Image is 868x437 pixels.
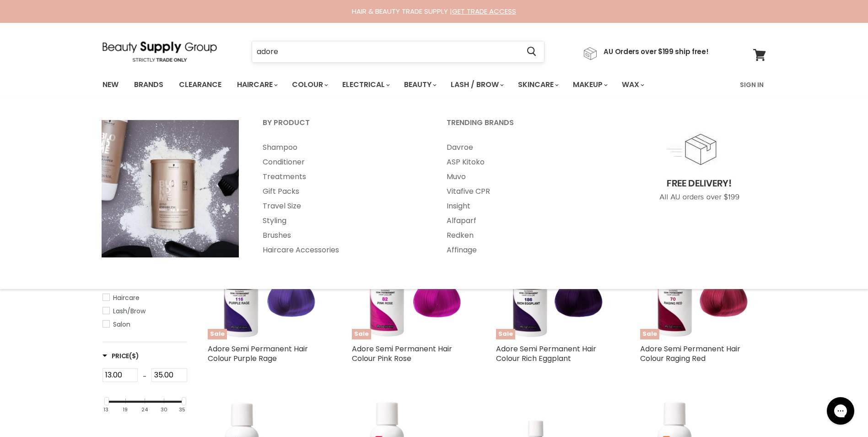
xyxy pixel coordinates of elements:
div: - [138,368,151,385]
a: Haircare [230,75,283,94]
a: Affinage [435,243,617,257]
a: Makeup [566,75,613,94]
a: Colour [285,75,334,94]
span: Sale [208,329,227,339]
span: Sale [352,329,371,339]
span: Sale [640,329,659,339]
a: By Product [251,115,433,138]
input: Search [252,41,520,62]
a: Trending Brands [435,115,617,138]
div: 24 [141,407,148,413]
a: Gift Packs [251,184,433,199]
span: Price [102,351,139,361]
span: Haircare [113,293,140,302]
a: Adore Semi Permanent Hair Colour Rich Eggplant [496,344,596,364]
ul: Main menu [435,140,617,257]
a: Salon [102,319,187,329]
a: Adore Semi Permanent Hair Colour Raging Red [640,344,740,364]
a: Insight [435,199,617,213]
a: Electrical [335,75,395,94]
button: Search [520,41,544,62]
div: 35 [179,407,185,413]
span: Lash/Brow [113,306,146,316]
span: ($) [129,351,139,361]
a: Lash/Brow [102,306,187,316]
a: Sign In [734,75,769,94]
a: Beauty [397,75,442,94]
a: Wax [615,75,650,94]
a: ASP Kitoko [435,155,617,169]
a: Davroe [435,140,617,155]
div: 13 [103,407,108,413]
a: Haircare [102,293,187,303]
h3: Price($) [102,351,139,361]
a: Brushes [251,228,433,243]
nav: Main [91,71,777,98]
ul: Main menu [96,71,693,98]
input: Min Price [102,368,138,382]
iframe: Gorgias live chat messenger [822,394,859,428]
a: Lash / Brow [444,75,509,94]
a: Alfaparf [435,213,617,228]
a: Clearance [172,75,228,94]
div: 30 [161,407,167,413]
div: HAIR & BEAUTY TRADE SUPPLY | [91,7,777,16]
a: Adore Semi Permanent Hair Colour Pink Rose [352,344,452,364]
a: Redken [435,228,617,243]
a: Styling [251,213,433,228]
a: Conditioner [251,155,433,169]
a: Skincare [511,75,564,94]
span: Sale [496,329,515,339]
a: Muvo [435,169,617,184]
a: Haircare Accessories [251,243,433,257]
a: Treatments [251,169,433,184]
span: Salon [113,320,130,329]
a: New [96,75,125,94]
a: Travel Size [251,199,433,213]
a: Brands [127,75,170,94]
input: Max Price [151,368,187,382]
form: Product [252,41,545,63]
div: 19 [123,407,128,413]
ul: Main menu [251,140,433,257]
a: Shampoo [251,140,433,155]
a: Vitafive CPR [435,184,617,199]
a: GET TRADE ACCESS [452,6,516,16]
a: Adore Semi Permanent Hair Colour Purple Rage [208,344,308,364]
